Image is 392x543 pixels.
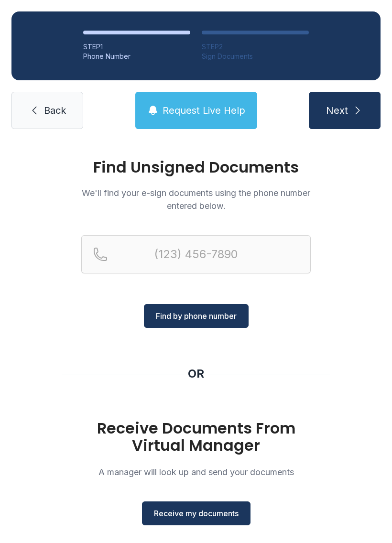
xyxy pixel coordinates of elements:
[202,52,309,61] div: Sign Documents
[81,235,311,273] input: Reservation phone number
[163,104,245,117] span: Request Live Help
[81,420,311,454] h1: Receive Documents From Virtual Manager
[154,508,239,519] span: Receive my documents
[326,104,348,117] span: Next
[83,52,190,61] div: Phone Number
[83,42,190,52] div: STEP 1
[44,104,66,117] span: Back
[188,366,204,381] div: OR
[202,42,309,52] div: STEP 2
[81,466,311,478] p: A manager will look up and send your documents
[81,186,311,212] p: We'll find your e-sign documents using the phone number entered below.
[156,310,237,322] span: Find by phone number
[81,160,311,175] h1: Find Unsigned Documents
